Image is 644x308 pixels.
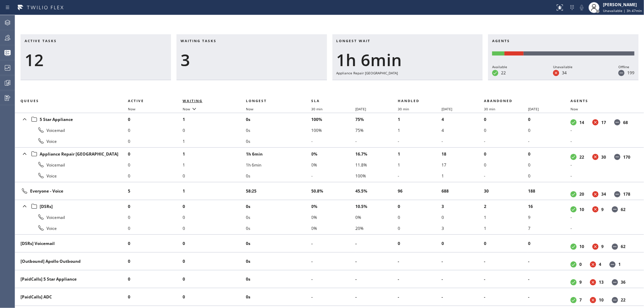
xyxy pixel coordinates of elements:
[528,125,570,136] li: 0
[246,125,312,136] li: 0s
[183,136,246,147] li: 1
[21,98,39,103] span: Queues
[398,170,442,181] li: -
[246,292,312,303] li: 0s
[183,107,190,111] span: Now
[21,224,122,232] div: Voice
[183,159,246,170] li: 1
[442,292,484,303] li: -
[128,170,183,181] li: 0
[21,294,122,300] div: [PaidCalls] ADC
[21,241,122,246] div: [DSRs] Voicemail
[570,170,636,181] li: -
[355,159,398,170] li: 11.8%
[355,238,398,249] li: -
[570,261,577,268] dt: Available
[128,201,183,212] li: 0
[183,212,246,223] li: 0
[590,297,596,303] dt: Unavailable
[484,148,528,159] li: 0
[312,159,355,170] li: 0%
[528,159,570,170] li: 0
[484,256,528,267] li: -
[337,50,479,70] div: 1h 6min
[21,276,122,282] div: [PaidCalls] 5 Star Appliance
[312,170,355,181] li: -
[246,212,312,223] li: 0s
[592,244,599,250] dt: Unavailable
[398,223,442,234] li: 0
[398,186,442,197] li: 96
[355,148,398,159] li: 16.7%
[579,154,584,160] dd: 22
[398,159,442,170] li: 1
[601,207,604,212] dd: 9
[528,256,570,267] li: -
[442,223,484,234] li: 3
[246,148,312,159] li: 1h 6min
[614,154,620,160] dt: Offline
[246,159,312,170] li: 1h 6min
[570,212,636,223] li: -
[492,51,504,56] div: Available: 22
[621,244,626,249] dd: 62
[246,107,253,111] span: Now
[501,70,506,76] dd: 22
[355,170,398,181] li: 100%
[312,256,355,267] li: -
[612,244,618,250] dt: Offline
[21,137,122,145] div: Voice
[570,206,577,212] dt: Available
[570,191,577,197] dt: Available
[183,114,246,125] li: 1
[484,212,528,223] li: 1
[25,50,167,70] div: 12
[618,64,634,70] div: Offline
[442,170,484,181] li: 1
[21,172,122,180] div: Voice
[492,64,507,70] div: Available
[442,201,484,212] li: 3
[442,212,484,223] li: 0
[601,120,606,125] dd: 17
[128,223,183,234] li: 0
[601,154,606,160] dd: 30
[246,256,312,267] li: 0s
[246,274,312,285] li: 0s
[618,70,625,76] dt: Offline
[609,261,616,268] dt: Offline
[484,201,528,212] li: 2
[484,274,528,285] li: -
[528,136,570,147] li: -
[181,50,323,70] div: 3
[612,206,618,212] dt: Offline
[592,206,599,212] dt: Unavailable
[442,136,484,147] li: -
[528,186,570,197] li: 188
[528,223,570,234] li: 7
[128,98,144,103] span: Active
[183,148,246,159] li: 1
[553,70,559,76] dt: Unavailable
[312,125,355,136] li: 100%
[128,159,183,170] li: 0
[21,213,122,221] div: Voicemail
[355,186,398,197] li: 45.5%
[355,256,398,267] li: -
[246,186,312,197] li: 58:25
[21,114,122,124] div: 5 Star Appliance
[128,274,183,285] li: 0
[183,256,246,267] li: 0
[442,159,484,170] li: 17
[577,3,587,12] button: Mute
[128,212,183,223] li: 0
[442,274,484,285] li: -
[614,191,620,197] dt: Offline
[398,136,442,147] li: -
[484,170,528,181] li: -
[528,238,570,249] li: 0
[442,114,484,125] li: 4
[618,261,621,267] dd: 1
[484,159,528,170] li: 0
[528,170,570,181] li: 0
